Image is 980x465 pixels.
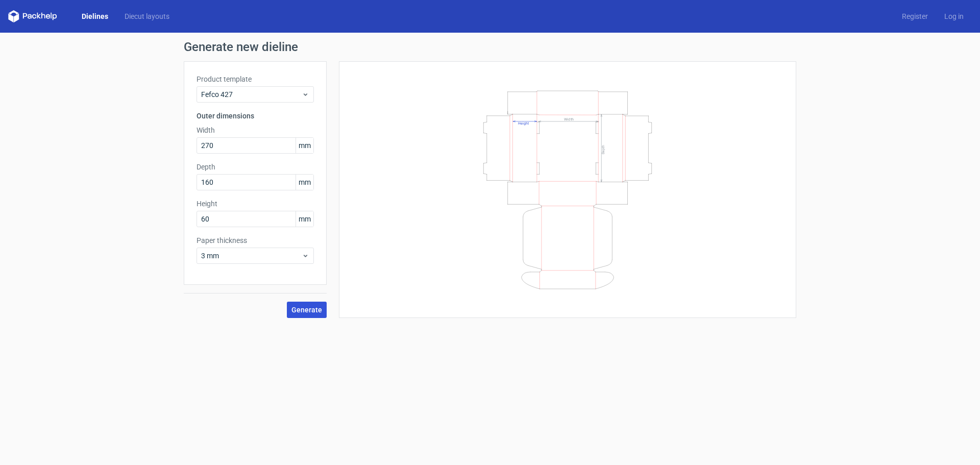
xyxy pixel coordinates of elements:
span: mm [296,138,313,153]
h3: Outer dimensions [197,111,314,121]
a: Log in [936,11,972,21]
label: Paper thickness [197,235,314,246]
text: Height [518,121,529,125]
span: mm [296,211,313,227]
a: Dielines [73,11,116,21]
a: Register [894,11,936,21]
span: mm [296,175,313,190]
label: Depth [197,162,314,172]
text: Depth [601,144,605,154]
span: Generate [291,306,322,313]
h1: Generate new dieline [184,41,796,53]
span: 3 mm [201,251,302,261]
text: Width [564,116,574,121]
span: Fefco 427 [201,89,302,100]
label: Product template [197,74,314,84]
a: Diecut layouts [116,11,178,21]
label: Width [197,125,314,135]
label: Height [197,199,314,209]
button: Generate [287,302,327,318]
